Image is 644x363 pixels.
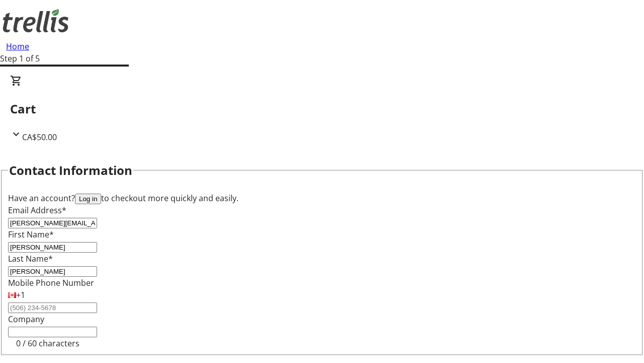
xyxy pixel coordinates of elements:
[10,100,634,118] h2: Cart
[16,338,79,349] tr-character-limit: 0 / 60 characters
[10,75,634,143] div: CartCA$50.00
[8,192,636,204] div: Have an account? to checkout more quickly and easily.
[8,302,97,313] input: (506) 234-5678
[8,253,53,264] label: Last Name*
[8,229,54,240] label: First Name*
[75,194,101,204] button: Log in
[8,277,94,288] label: Mobile Phone Number
[22,132,57,143] span: CA$50.00
[9,161,132,179] h2: Contact Information
[8,205,66,216] label: Email Address*
[8,314,44,325] label: Company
